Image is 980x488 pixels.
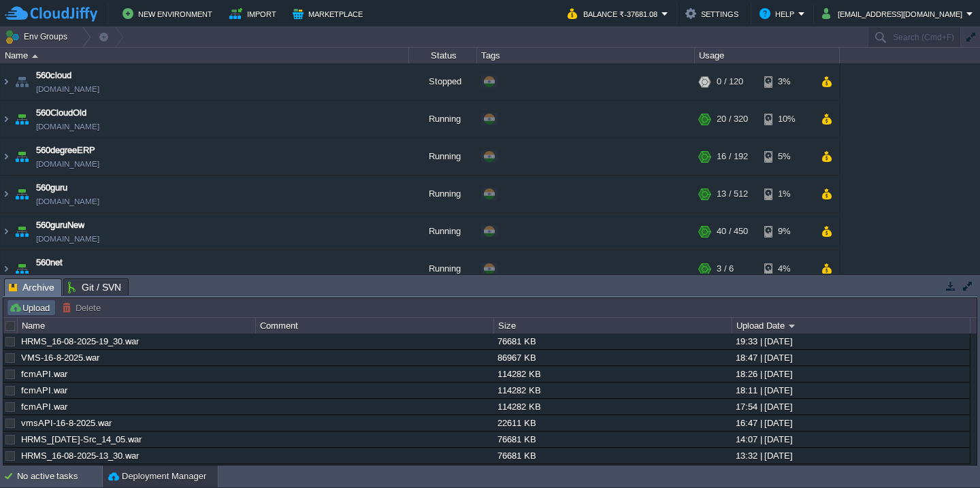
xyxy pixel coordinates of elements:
div: 16 / 192 [717,138,748,175]
div: No active tasks [17,466,102,487]
a: 560net [36,256,63,270]
button: Import [229,5,280,22]
div: 114282 KB [494,383,731,398]
button: Marketplace [293,5,367,22]
img: AMDAwAAAACH5BAEAAAAALAAAAAABAAEAAAICRAEAOw== [1,138,12,175]
div: 18:47 | [DATE] [732,350,969,365]
div: Comment [257,318,493,334]
a: [DOMAIN_NAME] [36,82,99,96]
a: fcmAPI.war [21,385,67,395]
div: 0 / 120 [717,63,743,100]
div: 13 / 512 [717,176,748,212]
a: [DOMAIN_NAME] [36,195,99,208]
span: Git / SVN [68,279,121,295]
img: AMDAwAAAACH5BAEAAAAALAAAAAABAAEAAAICRAEAOw== [12,101,31,137]
div: 16:47 | [DATE] [732,415,969,431]
div: Size [495,318,732,334]
a: 560cloud [36,69,71,82]
a: fcmAPI.war [21,369,67,379]
button: [EMAIL_ADDRESS][DOMAIN_NAME] [822,5,966,22]
a: HRMS_16-08-2025-13_30.war [21,451,139,461]
button: Help [759,5,798,22]
img: AMDAwAAAACH5BAEAAAAALAAAAAABAAEAAAICRAEAOw== [1,101,12,137]
div: 3% [764,63,808,100]
div: 4% [764,250,808,287]
a: [DOMAIN_NAME] [36,120,99,133]
a: 560CloudOld [36,106,86,120]
img: CloudJiffy [5,5,97,22]
a: HRMS_16-08-2025-19_30.war [21,336,139,346]
span: Archive [9,279,54,296]
div: 22611 KB [494,415,731,431]
img: AMDAwAAAACH5BAEAAAAALAAAAAABAAEAAAICRAEAOw== [1,63,12,100]
img: AMDAwAAAACH5BAEAAAAALAAAAAABAAEAAAICRAEAOw== [12,63,31,100]
button: Deployment Manager [108,470,206,483]
div: Upload Date [733,318,970,334]
div: 3 / 6 [717,250,734,287]
div: 76681 KB [494,334,731,349]
div: Name [1,48,408,63]
a: 560guru [36,181,67,195]
div: 10% [764,101,808,137]
div: Tags [478,48,694,63]
div: 76681 KB [494,448,731,463]
a: vmsAPI-16-8-2025.war [21,418,112,428]
div: 86967 KB [494,350,731,365]
a: [DOMAIN_NAME] [36,157,99,171]
button: New Environment [122,5,216,22]
button: Upload [9,302,54,314]
div: 19:33 | [DATE] [732,334,969,349]
img: AMDAwAAAACH5BAEAAAAALAAAAAABAAEAAAICRAEAOw== [12,138,31,175]
div: 5% [764,138,808,175]
div: 114282 KB [494,399,731,414]
a: [DOMAIN_NAME] [36,270,99,283]
img: AMDAwAAAACH5BAEAAAAALAAAAAABAAEAAAICRAEAOw== [1,213,12,250]
div: Usage [696,48,839,63]
div: 40 / 450 [717,213,748,250]
div: 76681 KB [494,432,731,447]
img: AMDAwAAAACH5BAEAAAAALAAAAAABAAEAAAICRAEAOw== [1,250,12,287]
div: Stopped [409,63,477,100]
div: 18:11 | [DATE] [732,383,969,398]
img: AMDAwAAAACH5BAEAAAAALAAAAAABAAEAAAICRAEAOw== [12,213,31,250]
div: 18:26 | [DATE] [732,366,969,382]
div: Running [409,176,477,212]
div: 20 / 320 [717,101,748,137]
img: AMDAwAAAACH5BAEAAAAALAAAAAABAAEAAAICRAEAOw== [1,176,12,212]
img: AMDAwAAAACH5BAEAAAAALAAAAAABAAEAAAICRAEAOw== [12,176,31,212]
div: Running [409,213,477,250]
div: Name [18,318,255,334]
img: AMDAwAAAACH5BAEAAAAALAAAAAABAAEAAAICRAEAOw== [12,250,31,287]
button: Settings [685,5,742,22]
div: 14:07 | [DATE] [732,432,969,447]
div: 114282 KB [494,366,731,382]
a: 560degreeERP [36,144,95,157]
button: Delete [62,302,105,314]
div: Running [409,250,477,287]
div: 17:54 | [DATE] [732,399,969,414]
button: Env Groups [5,27,72,46]
img: AMDAwAAAACH5BAEAAAAALAAAAAABAAEAAAICRAEAOw== [32,54,38,58]
iframe: chat widget [923,434,966,474]
a: [DOMAIN_NAME] [36,232,99,246]
div: Running [409,101,477,137]
div: Running [409,138,477,175]
div: 13:32 | [DATE] [732,448,969,463]
div: Status [410,48,476,63]
div: 1% [764,176,808,212]
div: 9% [764,213,808,250]
a: VMS-16-8-2025.war [21,353,99,363]
a: 560guruNew [36,218,84,232]
button: Balance ₹-37681.08 [568,5,661,22]
a: HRMS_[DATE]-Src_14_05.war [21,434,142,444]
a: fcmAPI.war [21,402,67,412]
